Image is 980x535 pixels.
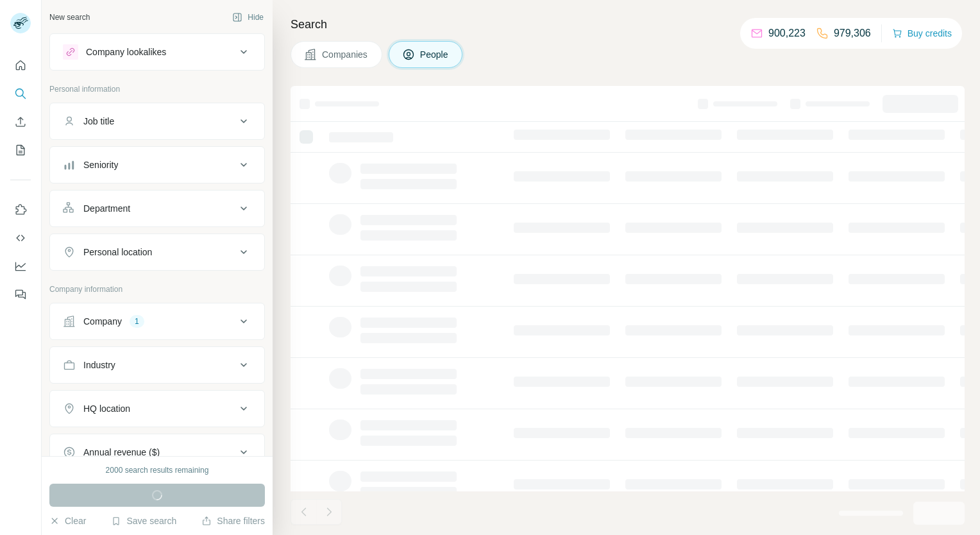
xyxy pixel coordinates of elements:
[50,393,264,424] button: HQ location
[291,15,965,33] h4: Search
[49,83,265,95] p: Personal information
[10,139,31,162] button: My lists
[420,48,450,61] span: People
[10,255,31,278] button: Dashboard
[83,158,118,171] div: Seniority
[223,8,273,27] button: Hide
[10,226,31,250] button: Use Surfe API
[322,48,369,61] span: Companies
[86,46,166,58] div: Company lookalikes
[892,24,952,42] button: Buy credits
[83,202,130,215] div: Department
[10,82,31,105] button: Search
[111,514,176,527] button: Save search
[768,26,806,41] p: 900,223
[50,149,264,180] button: Seniority
[50,306,264,337] button: Company1
[83,115,114,128] div: Job title
[83,359,115,371] div: Industry
[10,198,31,221] button: Use Surfe on LinkedIn
[130,316,144,327] div: 1
[834,26,871,41] p: 979,306
[106,464,209,476] div: 2000 search results remaining
[50,350,264,380] button: Industry
[50,37,264,67] button: Company lookalikes
[83,446,160,459] div: Annual revenue ($)
[201,514,265,527] button: Share filters
[50,106,264,137] button: Job title
[83,402,130,415] div: HQ location
[50,237,264,267] button: Personal location
[10,110,31,133] button: Enrich CSV
[50,193,264,224] button: Department
[49,514,86,527] button: Clear
[10,54,31,77] button: Quick start
[49,12,90,23] div: New search
[83,246,152,259] div: Personal location
[10,283,31,306] button: Feedback
[83,315,122,328] div: Company
[49,284,265,295] p: Company information
[50,437,264,468] button: Annual revenue ($)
